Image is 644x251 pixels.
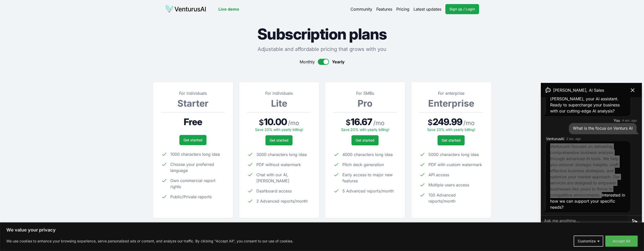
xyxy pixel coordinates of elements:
h3: Lite [247,98,311,108]
span: VenturusAI focuses on delivering comprehensive business analysis through advanced AI tools. We he... [550,144,625,210]
span: $ [346,118,351,127]
a: Pricing [396,6,409,12]
a: Features [376,6,392,12]
h1: Subscription plans [153,26,491,42]
span: 5000 characters long idea [428,151,479,158]
span: 1000 characters long idea [170,151,220,157]
span: Own commercial report rights [170,178,225,190]
span: What is the focus on Venturs AI [573,126,633,131]
span: PDF with custom watermark [428,162,482,168]
span: / mo [463,119,474,127]
p: Adjustable and affordable pricing that grows with you [153,46,491,53]
time: 4 sec. ago [622,119,637,123]
span: 2 Advanced reports/month [256,198,308,204]
span: API access [428,172,449,178]
p: For individuals [247,90,311,96]
span: $ [428,118,433,127]
h3: Pro [333,98,397,108]
a: Get started [351,135,379,145]
span: $ [259,118,264,127]
span: 10.00 [264,117,287,127]
button: Accept All [605,236,638,247]
span: 16.67 [351,117,372,127]
span: Monthly [300,59,315,65]
a: Get started [179,135,206,145]
p: For enterprise [419,90,483,96]
h3: Starter [161,98,225,108]
span: / mo [373,119,384,127]
span: You [614,118,620,123]
p: For SMBs [333,90,397,96]
button: Customize [574,236,603,247]
a: Sign up / Login [445,4,479,14]
h3: Enterprise [419,98,483,108]
a: Community [350,6,372,12]
time: 2 sec. ago [566,137,581,141]
a: Get started [265,135,293,145]
a: Get started [438,135,465,145]
span: 5 Advanced reports/month [342,188,394,194]
span: Choose your preferred language [170,161,225,173]
span: VenturusAI [546,136,564,141]
span: Save 20% with yearly billing! [427,127,475,132]
span: Yearly [332,59,345,65]
img: logo [165,5,206,13]
span: Save 20% with yearly billing! [341,127,389,132]
span: 249.99 [433,117,462,127]
span: Sign up / Login [449,7,475,12]
span: Dashboard access [256,188,292,194]
a: Latest updates [413,6,441,12]
span: Multiple users access [428,182,469,188]
p: We value your privacy [6,227,638,233]
span: Save 20% with yearly billing! [255,127,303,132]
span: Early access to major new features [342,172,397,184]
span: [PERSON_NAME], AI Sales [553,87,604,93]
span: 3000 characters long idea [256,151,307,158]
span: Public/Private reports [170,194,212,200]
p: We use cookies to enhance your browsing experience, serve personalized ads or content, and analyz... [6,238,293,244]
span: 4000 characters long idea [342,151,393,158]
span: 100 Advanced reports/month [428,192,483,204]
a: Live demo [218,6,239,12]
span: / mo [288,119,299,127]
span: Pitch deck generation [342,162,384,168]
span: Chat with our AI, [PERSON_NAME] [256,172,311,184]
span: Free [184,117,202,127]
p: For individuals [161,90,225,96]
span: PDF without watermark [256,162,301,168]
